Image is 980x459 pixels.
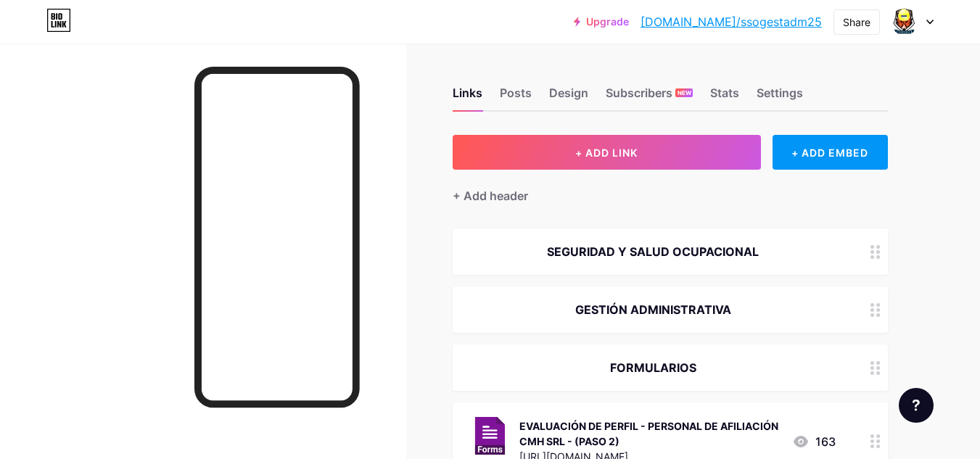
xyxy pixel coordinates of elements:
div: Settings [757,84,803,110]
div: Posts [500,84,532,110]
span: + ADD LINK [575,146,638,159]
div: 163 [792,433,836,450]
div: SEGURIDAD Y SALUD OCUPACIONAL [470,243,836,260]
div: FORMULARIOS [470,359,836,376]
img: jenniferseguridad [891,8,918,36]
img: EVALUACIÓN DE PERFIL - PERSONAL DE AFILIACIÓN CMH SRL - (PASO 2) [470,417,508,455]
div: GESTIÓN ADMINISTRATIVA [470,301,836,318]
div: Stats [710,84,739,110]
div: Share [843,15,870,30]
div: Design [549,84,588,110]
div: + Add header [453,187,528,204]
span: NEW [678,88,691,97]
a: Upgrade [574,16,629,28]
button: + ADD LINK [453,135,761,170]
div: EVALUACIÓN DE PERFIL - PERSONAL DE AFILIACIÓN CMH SRL - (PASO 2) [519,418,781,449]
div: Links [453,84,482,110]
a: [DOMAIN_NAME]/ssogestadm25 [641,13,822,30]
div: + ADD EMBED [773,135,888,170]
div: Subscribers [606,84,693,110]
